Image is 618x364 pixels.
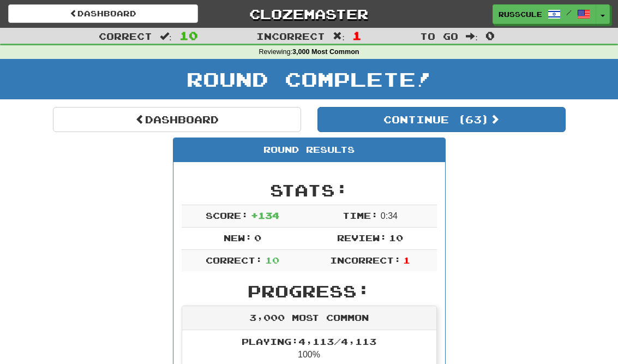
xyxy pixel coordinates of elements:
[292,48,359,56] strong: 3,000 Most Common
[485,29,495,42] span: 0
[242,336,376,347] span: Playing: 4,113 / 4,113
[53,107,301,132] a: Dashboard
[182,306,436,330] div: 3,000 Most Common
[265,255,279,265] span: 10
[317,107,566,132] button: Continue (63)
[466,32,478,41] span: :
[8,4,198,23] a: Dashboard
[214,4,404,23] a: Clozemaster
[224,232,252,243] span: New:
[173,138,445,162] div: Round Results
[4,68,614,90] h1: Round Complete!
[381,211,398,220] span: 0 : 34
[389,232,403,243] span: 10
[254,232,261,243] span: 0
[206,255,262,265] span: Correct:
[256,31,325,41] span: Incorrect
[206,210,248,220] span: Score:
[493,4,596,24] a: russcule /
[352,29,362,42] span: 1
[182,181,437,199] h2: Stats:
[99,31,152,41] span: Correct
[179,29,198,42] span: 10
[337,232,387,243] span: Review:
[333,32,345,41] span: :
[182,282,437,300] h2: Progress:
[499,9,542,19] span: russcule
[251,210,279,220] span: + 134
[160,32,172,41] span: :
[330,255,401,265] span: Incorrect:
[403,255,410,265] span: 1
[420,31,458,41] span: To go
[566,9,572,16] span: /
[343,210,378,220] span: Time:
